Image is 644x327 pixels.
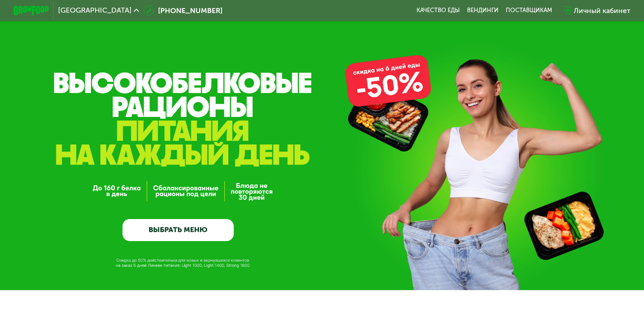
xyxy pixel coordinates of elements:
[122,219,234,242] a: ВЫБРАТЬ МЕНЮ
[467,7,499,14] a: Вендинги
[574,5,630,16] div: Личный кабинет
[417,7,460,14] a: Качество еды
[506,7,552,14] div: поставщикам
[58,7,132,14] span: [GEOGRAPHIC_DATA]
[144,5,222,16] a: [PHONE_NUMBER]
